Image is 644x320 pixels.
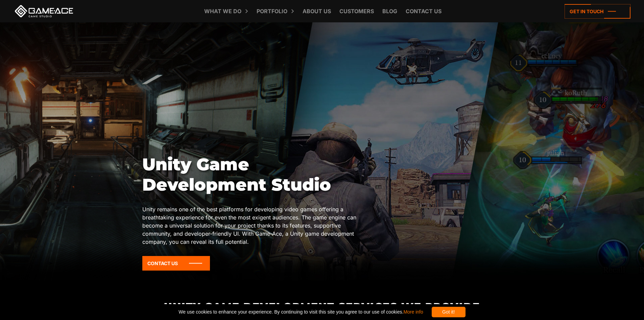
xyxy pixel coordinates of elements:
a: More info [403,309,423,315]
h1: Unity Game Development Studio [142,154,358,195]
span: We use cookies to enhance your experience. By continuing to visit this site you agree to our use ... [178,307,423,317]
a: Contact Us [142,256,210,271]
p: Unity remains one of the best platforms for developing video games offering a breathtaking experi... [142,205,358,246]
a: Get in touch [565,4,630,19]
div: Got it! [432,307,466,317]
h2: Unity Game Development Services We Provide [142,301,502,312]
